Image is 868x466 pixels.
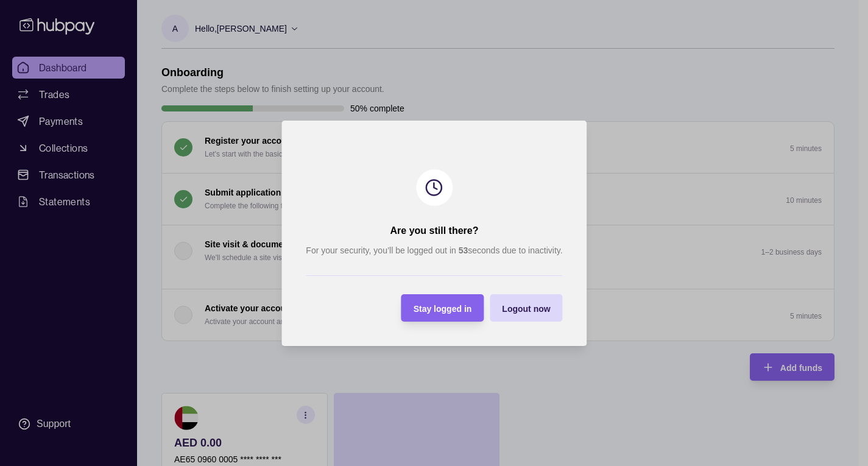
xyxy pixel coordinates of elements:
[458,245,468,255] strong: 53
[390,224,478,238] h2: Are you still there?
[413,303,471,313] span: Stay logged in
[490,294,562,322] button: Logout now
[401,294,484,322] button: Stay logged in
[502,303,550,313] span: Logout now
[306,244,562,257] p: For your security, you’ll be logged out in seconds due to inactivity.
